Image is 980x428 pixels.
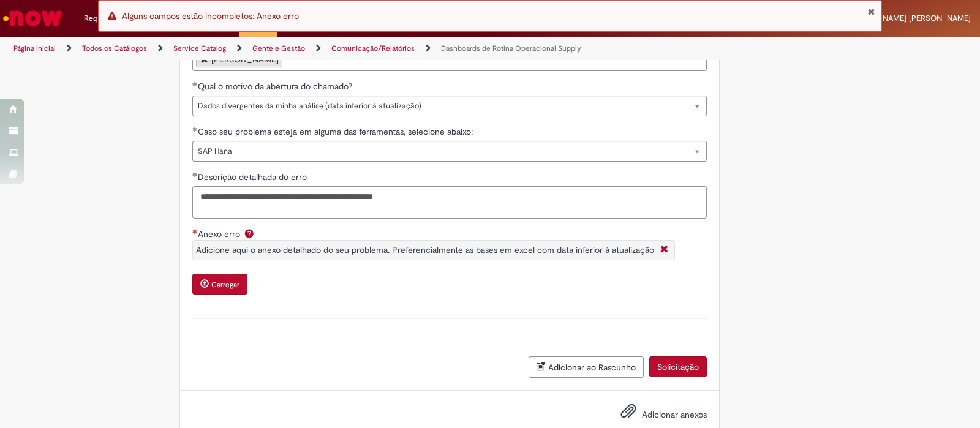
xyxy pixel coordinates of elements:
[331,43,415,53] a: Comunicação/Relatórios
[252,43,305,53] a: Gente e Gestão
[198,228,243,239] span: Anexo erro
[642,409,707,420] span: Adicionar anexos
[13,43,56,53] a: Página inicial
[192,81,198,86] span: Obrigatório Preenchido
[201,55,208,63] a: Remover Thiago de Oliveira Gamba de Quem é o ID Impactado?
[657,244,671,257] i: Fechar More information Por question_anexo_erro
[192,274,247,295] button: Carregar anexo de Anexo erro Required
[198,96,682,116] span: Dados divergentes da minha análise (data inferior à atualização)
[617,400,639,428] button: Adicionar anexos
[1,6,64,31] img: ServiceNow
[529,356,644,378] button: Adicionar ao Rascunho
[173,43,226,53] a: Service Catalog
[192,172,198,177] span: Obrigatório Preenchido
[198,81,355,92] span: Qual o motivo da abertura do chamado?
[192,229,198,234] span: Necessários
[9,37,644,60] ul: Trilhas de página
[198,141,682,161] span: SAP Hana
[649,356,707,377] button: Solicitação
[122,10,299,21] span: Alguns campos estão incompletos: Anexo erro
[441,43,581,53] a: Dashboards de Rotina Operacional Supply
[84,12,127,24] span: Requisições
[242,228,257,238] span: Ajuda para Anexo erro
[211,280,239,290] small: Carregar
[192,186,707,219] textarea: Descrição detalhada do erro
[867,7,875,17] button: Fechar Notificação
[211,55,279,64] div: [PERSON_NAME]
[196,244,654,255] span: Adicione aqui o anexo detalhado do seu problema. Preferencialmente as bases em excel com data inf...
[192,127,198,132] span: Obrigatório Preenchido
[82,43,147,53] a: Todos os Catálogos
[198,126,475,137] span: Caso seu problema esteja em alguma das ferramentas, selecione abaixo:
[198,171,309,182] span: Descrição detalhada do erro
